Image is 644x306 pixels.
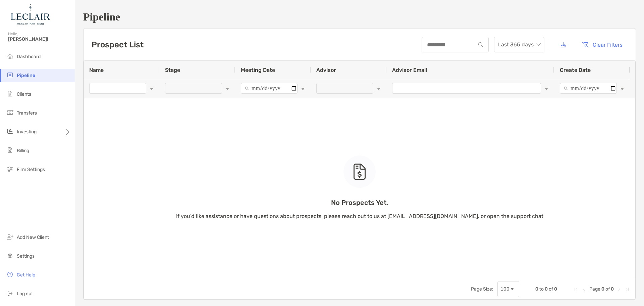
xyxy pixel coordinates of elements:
span: [PERSON_NAME]! [8,36,71,42]
span: Settings [17,253,35,259]
span: of [605,286,610,292]
div: Next Page [616,287,622,292]
span: Billing [17,148,29,154]
img: logout icon [6,289,14,297]
span: Transfers [17,110,37,116]
div: Page Size [497,281,519,297]
span: 0 [535,286,538,292]
img: transfers icon [6,108,14,117]
img: pipeline icon [6,71,14,79]
span: 0 [554,286,557,292]
img: add_new_client icon [6,233,14,241]
span: Add New Client [17,234,49,240]
img: firm-settings icon [6,165,14,173]
img: dashboard icon [6,52,14,60]
span: Firm Settings [17,167,45,172]
div: Previous Page [581,287,587,292]
img: billing icon [6,146,14,154]
p: If you’d like assistance or have questions about prospects, please reach out to us at [EMAIL_ADDR... [176,212,543,220]
div: Last Page [625,287,630,292]
span: Last 365 days [498,37,540,52]
span: Dashboard [17,54,41,59]
span: 0 [601,286,604,292]
span: Log out [17,291,33,297]
span: Get Help [17,272,35,278]
h3: Prospect List [92,40,144,49]
div: First Page [573,287,579,292]
p: No Prospects Yet. [176,199,543,207]
span: Page [589,286,600,292]
img: Zoe Logo [8,3,52,27]
span: 0 [545,286,548,292]
img: clients icon [6,90,14,98]
img: empty state icon [353,164,366,180]
h1: Pipeline [83,11,636,23]
span: 0 [611,286,614,292]
div: Page Size: [471,286,493,292]
span: Investing [17,129,37,135]
img: input icon [478,42,483,47]
span: to [539,286,544,292]
span: of [549,286,553,292]
button: Clear Filters [577,37,628,52]
span: Pipeline [17,73,35,78]
img: investing icon [6,127,14,135]
span: Clients [17,91,31,97]
img: get-help icon [6,270,14,278]
div: 100 [500,286,509,292]
img: settings icon [6,252,14,260]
